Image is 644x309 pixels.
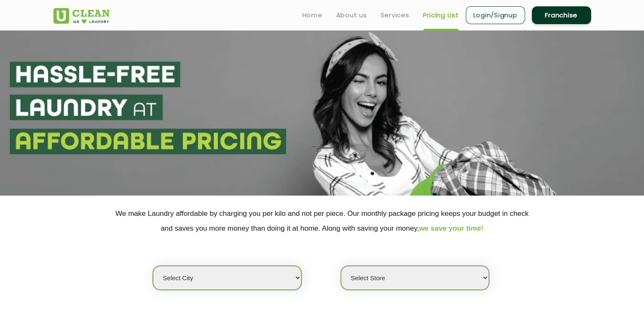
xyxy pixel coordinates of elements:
a: Home [302,10,323,20]
a: About us [336,10,367,20]
a: Franchise [532,6,591,24]
a: Services [381,10,409,20]
a: Login/Signup [466,6,525,24]
a: Pricing List [423,10,459,20]
span: we save your time! [419,224,484,232]
img: UClean Laundry and Dry Cleaning [53,8,110,24]
p: We make Laundry affordable by charging you per kilo and not per piece. Our monthly package pricin... [53,206,591,236]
